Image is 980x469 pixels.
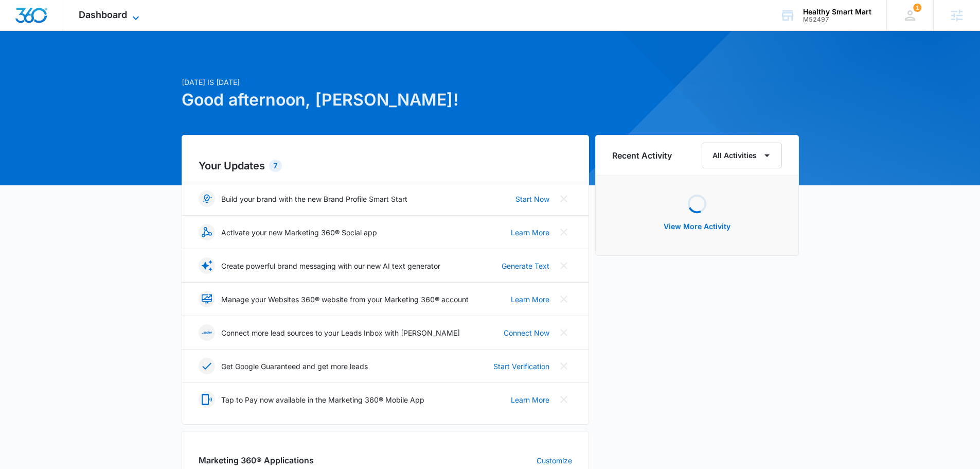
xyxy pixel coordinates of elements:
[803,16,871,23] div: account id
[502,260,549,271] a: Generate Text
[653,214,741,239] button: View More Activity
[913,4,921,12] span: 1
[515,194,549,204] a: Start Now
[913,4,921,12] div: notifications count
[556,224,572,240] button: Close
[221,294,469,305] p: Manage your Websites 360® website from your Marketing 360® account
[493,361,549,372] a: Start Verification
[221,260,440,271] p: Create powerful brand messaging with our new AI text generator
[511,227,549,238] a: Learn More
[182,88,589,112] h1: Good afternoon, [PERSON_NAME]!
[269,160,282,172] div: 7
[182,77,589,88] p: [DATE] is [DATE]
[221,361,368,372] p: Get Google Guaranteed and get more leads
[556,324,572,341] button: Close
[556,190,572,207] button: Close
[537,455,572,466] a: Customize
[702,143,782,168] button: All Activities
[556,291,572,307] button: Close
[511,294,549,305] a: Learn More
[199,158,572,173] h2: Your Updates
[504,327,549,338] a: Connect Now
[511,394,549,405] a: Learn More
[556,391,572,408] button: Close
[221,394,424,405] p: Tap to Pay now available in the Marketing 360® Mobile App
[612,149,672,162] h6: Recent Activity
[199,454,314,466] h2: Marketing 360® Applications
[556,358,572,374] button: Close
[556,257,572,274] button: Close
[221,327,460,338] p: Connect more lead sources to your Leads Inbox with [PERSON_NAME]
[79,9,127,20] span: Dashboard
[803,8,871,16] div: account name
[221,194,407,204] p: Build your brand with the new Brand Profile Smart Start
[221,227,377,238] p: Activate your new Marketing 360® Social app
